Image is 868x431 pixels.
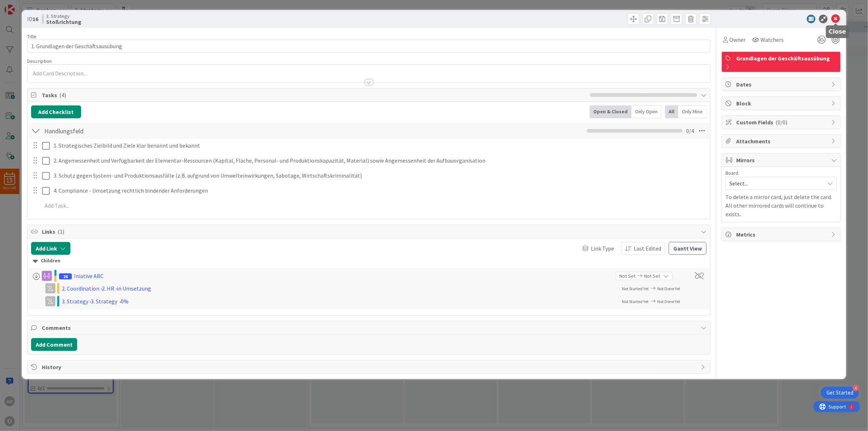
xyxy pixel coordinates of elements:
div: Only Mine [678,105,707,118]
span: Custom Fields [736,118,828,127]
div: 1 [37,3,39,9]
span: Not Started Yet [622,299,649,304]
button: Gantt View [669,242,707,255]
p: 1. Strategisches Zielbild und Ziele klar benannt und bekannt [54,142,705,150]
span: Not Started Yet [622,286,649,291]
div: Open Get Started checklist, remaining modules: 4 [821,387,859,399]
input: Add Checklist... [42,124,203,137]
button: Add Link [31,242,70,255]
span: Watchers [760,35,784,44]
span: Last Edited [634,244,661,253]
span: Metrics [736,230,828,239]
span: History [42,363,698,371]
b: 16 [33,15,38,23]
span: Attachments [736,137,828,145]
span: ID [27,15,38,23]
button: Add Comment [31,338,77,351]
span: Not Done Yet [657,299,680,304]
span: Link Type [591,244,614,253]
span: Description [27,58,52,64]
div: All [665,105,678,118]
div: Get Started [827,389,853,396]
input: type card name here... [27,40,711,53]
b: Stoßrichtung [46,19,81,25]
div: 4 [853,385,859,391]
div: Open & Closed [590,105,632,118]
span: 26 [59,273,72,279]
span: Owner [729,35,745,44]
div: 3. Strategy › 3. Strategy › 0% [62,297,248,306]
span: 0 / 4 [686,127,694,135]
span: ( 1 ) [58,228,64,235]
span: Not Done Yet [657,286,680,291]
span: Links [42,227,698,236]
span: Board [725,170,738,175]
p: To delete a mirror card, just delete the card. All other mirrored cards will continue to exists. [725,193,837,218]
div: Only Open [632,105,662,118]
span: Grundlagen der Geschäftsausübung [736,54,837,63]
span: ( 4 ) [59,91,66,99]
button: Add Checklist [31,105,81,118]
span: 3. Strategy [46,13,81,19]
span: Not Set [644,272,660,280]
p: 2. Angemessenheit und Verfügbarkeit der Elementar-Ressourcen (Kapital, Fläche, Personal- und Prod... [54,157,705,165]
p: 3. Schutz gegen System- und Produktionsausfälle (z.B. aufgrund von Umwelteinwirkungen, Sabotage, ... [54,172,705,180]
div: Iniative ABC [74,272,104,280]
span: Dates [736,80,828,89]
span: ( 0/0 ) [775,119,787,126]
span: Support [15,1,33,10]
span: Mirrors [736,156,828,164]
h5: Close [829,28,846,35]
span: Select... [729,178,821,188]
p: 4. Compliance - Umsetzung rechtlich bindender Anforderungen [54,187,705,195]
button: Last Edited [621,242,665,255]
span: Not Set [619,272,635,280]
label: Title [27,33,36,40]
span: Tasks [42,91,587,99]
span: Block [736,99,828,108]
span: Comments [42,323,698,332]
div: 2. Coordination › 2. HR › in Umsetzung [62,284,248,293]
div: Children [33,257,705,265]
